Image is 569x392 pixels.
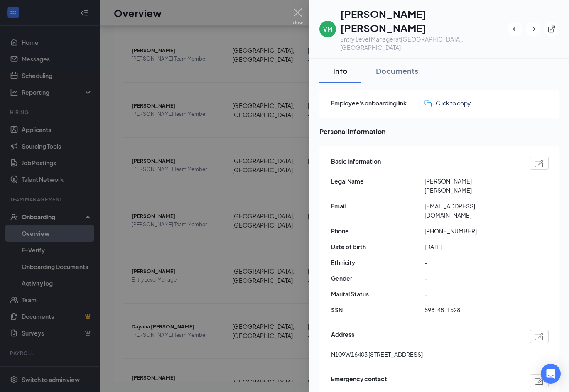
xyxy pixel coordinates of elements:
[526,22,541,37] button: ArrowRight
[424,201,518,220] span: [EMAIL_ADDRESS][DOMAIN_NAME]
[424,176,518,195] span: [PERSON_NAME] [PERSON_NAME]
[331,98,424,108] span: Employee's onboarding link
[541,364,561,384] div: Open Intercom Messenger
[511,25,519,33] svg: ArrowLeftNew
[424,289,518,299] span: -
[424,226,518,235] span: [PHONE_NUMBER]
[331,157,381,170] span: Basic information
[331,374,387,387] span: Emergency contact
[424,242,518,251] span: [DATE]
[331,201,424,211] span: Email
[508,22,522,37] button: ArrowLeftNew
[424,258,518,267] span: -
[547,25,556,33] svg: ExternalLink
[319,126,559,137] span: Personal information
[328,66,353,76] div: Info
[331,289,424,299] span: Marital Status
[424,100,432,107] img: click-to-copy.71757273a98fde459dfc.svg
[376,66,418,76] div: Documents
[424,98,471,108] button: Click to copy
[544,22,559,37] button: ExternalLink
[331,258,424,267] span: Ethnicity
[331,176,424,186] span: Legal Name
[340,35,508,51] div: Entry Level Manager at [GEOGRAPHIC_DATA], [GEOGRAPHIC_DATA]
[331,242,424,251] span: Date of Birth
[424,274,518,283] span: -
[331,330,354,343] span: Address
[331,226,424,235] span: Phone
[529,25,537,33] svg: ArrowRight
[331,274,424,283] span: Gender
[424,305,518,314] span: 598-48-1528
[331,350,423,359] span: N109W16403 [STREET_ADDRESS]
[323,25,332,33] div: VM
[331,305,424,314] span: SSN
[340,7,508,35] h1: [PERSON_NAME] [PERSON_NAME]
